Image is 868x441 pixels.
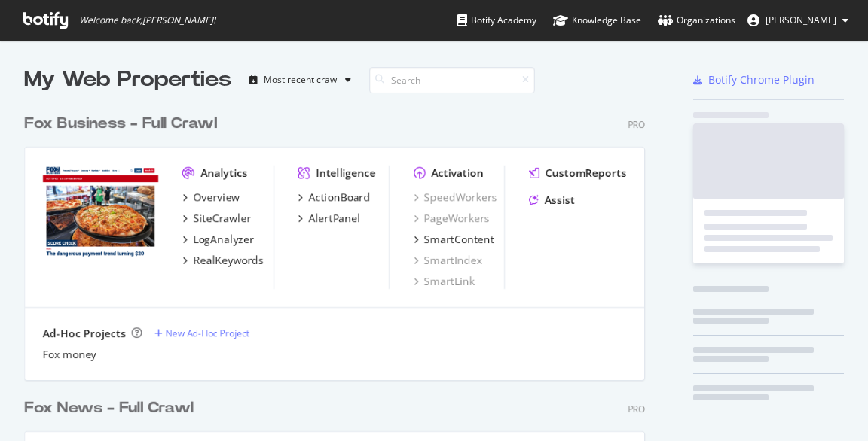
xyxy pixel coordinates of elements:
[424,232,494,247] div: SmartContent
[200,166,247,181] div: Analytics
[658,13,735,28] div: Organizations
[24,113,223,135] a: Fox Business - Full Crawl
[243,68,357,92] button: Most recent crawl
[369,67,535,93] input: Search
[316,166,376,181] div: Intelligence
[298,190,371,205] a: ActionBoard
[309,190,371,205] div: ActionBoard
[628,118,645,131] div: Pro
[79,14,215,26] span: Welcome back, [PERSON_NAME] !
[545,193,575,208] div: Assist
[414,211,490,226] a: PageWorkers
[529,166,626,181] a: CustomReports
[182,253,264,268] a: RealKeywords
[24,65,231,95] div: My Web Properties
[182,211,251,226] a: SiteCrawler
[193,190,240,205] div: Overview
[182,190,240,205] a: Overview
[24,397,200,419] a: Fox News - Full Crawl
[193,232,254,247] div: LogAnalyzer
[766,14,836,26] span: Blake Geist
[182,232,254,247] a: LogAnalyzer
[154,327,249,339] a: New Ad-Hoc Project
[43,166,158,258] img: www.foxbusiness.com
[264,75,339,84] div: Most recent crawl
[193,211,251,226] div: SiteCrawler
[708,72,815,87] div: Botify Chrome Plugin
[24,113,217,135] div: Fox Business - Full Crawl
[298,211,361,226] a: AlertPanel
[43,326,126,341] div: Ad-Hoc Projects
[628,403,645,415] div: Pro
[414,232,494,247] a: SmartContent
[166,327,249,339] div: New Ad-Hoc Project
[43,347,96,362] a: Fox money
[529,193,575,208] a: Assist
[193,253,264,268] div: RealKeywords
[735,8,860,32] button: [PERSON_NAME]
[414,253,482,268] a: SmartIndex
[693,72,815,87] a: Botify Chrome Plugin
[546,166,626,181] div: CustomReports
[309,211,361,226] div: AlertPanel
[414,190,497,205] a: SpeedWorkers
[457,13,536,28] div: Botify Academy
[414,274,475,289] a: SmartLink
[432,166,484,181] div: Activation
[553,13,641,28] div: Knowledge Base
[24,397,194,419] div: Fox News - Full Crawl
